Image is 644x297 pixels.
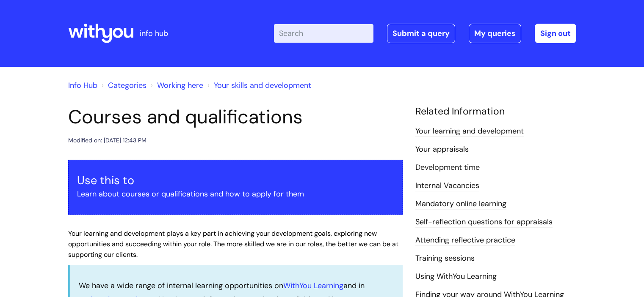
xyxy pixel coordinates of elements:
[415,162,480,173] a: Development time
[283,281,343,291] a: WithYou Learning
[205,79,311,92] li: Your skills and development
[535,24,576,43] a: Sign out
[149,79,203,92] li: Working here
[214,80,311,90] a: Your skills and development
[68,229,398,259] span: Your learning and development plays a key part in achieving your development goals, exploring new...
[77,174,394,187] h3: Use this to
[415,126,524,137] a: Your learning and development
[415,235,515,246] a: Attending reflective practice
[77,187,394,201] p: Learn about courses or qualifications and how to apply for them
[415,180,479,191] a: Internal Vacancies
[68,106,403,128] h1: Courses and qualifications
[68,135,146,146] div: Modified on: [DATE] 12:43 PM
[100,79,146,92] li: Solution home
[157,80,203,90] a: Working here
[274,24,373,43] input: Search
[415,144,469,155] a: Your appraisals
[68,80,97,90] a: Info Hub
[415,271,497,282] a: Using WithYou Learning
[274,24,576,43] div: | -
[415,217,553,228] a: Self-reflection questions for appraisals
[415,199,506,210] a: Mandatory online learning
[140,27,168,40] p: info hub
[108,80,146,90] a: Categories
[415,106,576,117] h4: Related Information
[387,24,455,43] a: Submit a query
[415,253,475,264] a: Training sessions
[469,24,521,43] a: My queries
